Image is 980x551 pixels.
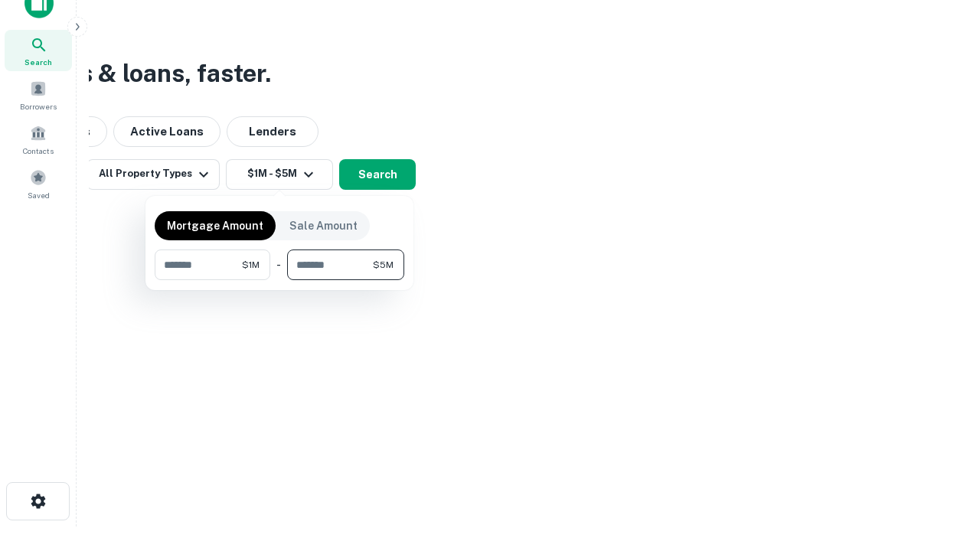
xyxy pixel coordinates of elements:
[167,217,263,234] p: Mortgage Amount
[903,380,980,453] iframe: Chat Widget
[242,258,260,272] span: $1M
[289,217,358,234] p: Sale Amount
[276,249,281,280] div: -
[373,258,394,272] span: $5M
